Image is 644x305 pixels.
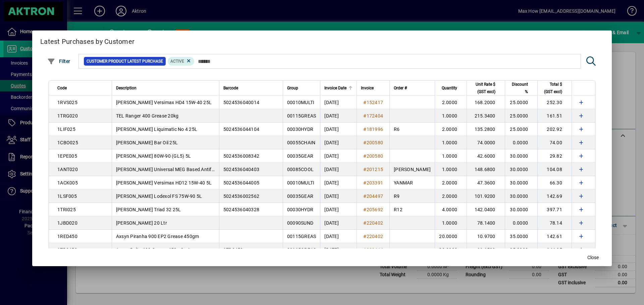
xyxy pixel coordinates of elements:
[367,207,383,212] span: 205692
[116,220,167,226] span: [PERSON_NAME] 20 Ltr
[361,152,385,160] a: #200580
[170,59,184,64] span: Active
[505,149,537,163] td: 30.0000
[467,136,505,149] td: 74.0000
[435,163,467,176] td: 1.0000
[537,109,572,123] td: 161.51
[57,234,77,239] span: 1RED450
[87,58,163,65] span: Customer Product Latest Purchase
[223,247,243,252] span: 1TDS450
[582,251,604,263] button: Close
[223,127,259,132] span: 5024536044104
[537,136,572,149] td: 74.00
[467,96,505,109] td: 168.2000
[389,176,435,189] td: YANMAR
[505,203,537,216] td: 30.0000
[57,167,78,172] span: 1ANT020
[361,112,385,120] a: #172404
[57,84,67,92] span: Code
[287,194,313,199] span: 00035GEAR
[467,243,505,256] td: 11.1500
[537,163,572,176] td: 104.08
[320,189,357,203] td: [DATE]
[363,113,366,119] span: #
[537,123,572,136] td: 202.92
[324,84,353,92] div: Invoice Date
[320,203,357,216] td: [DATE]
[363,207,366,212] span: #
[363,234,366,239] span: #
[57,140,78,145] span: 1CBO025
[287,84,298,92] span: Group
[467,163,505,176] td: 148.6800
[471,81,495,95] span: Unit Rate $ (GST excl)
[363,127,366,132] span: #
[223,100,259,105] span: 5024536040014
[542,81,568,95] div: Total $ (GST excl)
[287,100,315,105] span: 00010MULTI
[537,96,572,109] td: 252.30
[116,194,202,199] span: [PERSON_NAME] Lodexol FS 75W-90 5L
[361,179,385,186] a: #203391
[361,126,385,133] a: #181996
[537,230,572,243] td: 142.61
[439,84,463,92] div: Quantity
[116,113,179,119] span: TEL Ranger 400 Grease 20kg
[32,30,612,50] h2: Latest Purchases by Customer
[363,180,366,185] span: #
[435,136,467,149] td: 1.0000
[509,81,528,95] span: Discount %
[287,234,316,239] span: 00115GREAS
[537,176,572,189] td: 66.30
[467,123,505,136] td: 135.2800
[542,81,562,95] span: Total $ (GST excl)
[223,153,259,159] span: 5024536008342
[57,194,77,199] span: 1LSF005
[320,96,357,109] td: [DATE]
[435,176,467,189] td: 2.0000
[361,166,385,173] a: #201215
[116,207,181,212] span: [PERSON_NAME] Triad 32 25L
[320,136,357,149] td: [DATE]
[320,176,357,189] td: [DATE]
[587,254,599,261] span: Close
[116,153,191,159] span: [PERSON_NAME] 80W-90 (GL5) 5L
[116,84,137,92] span: Description
[435,203,467,216] td: 4.0000
[57,113,78,119] span: 1TRG020
[116,84,215,92] div: Description
[361,84,385,92] div: Invoice
[361,99,385,106] a: #152417
[537,189,572,203] td: 142.69
[389,163,435,176] td: [PERSON_NAME]
[116,140,178,145] span: [PERSON_NAME] Bar Oil 25L
[116,180,212,185] span: [PERSON_NAME] Versimax HD12 15W-40 5L
[367,127,383,132] span: 181996
[435,109,467,123] td: 1.0000
[442,84,457,92] span: Quantity
[363,220,366,226] span: #
[287,140,316,145] span: 00055CHAIN
[394,84,431,92] div: Order #
[287,167,314,172] span: 00085COOL
[223,167,259,172] span: 5024536040403
[287,153,313,159] span: 00035GEAR
[467,149,505,163] td: 42.6000
[57,100,77,105] span: 1RVS025
[116,127,197,132] span: [PERSON_NAME] Liquimatic No 4 25L
[505,123,537,136] td: 25.0000
[287,113,316,119] span: 00115GREAS
[320,149,357,163] td: [DATE]
[320,243,357,256] td: [DATE]
[394,84,407,92] span: Order #
[361,139,385,146] a: #200580
[320,216,357,230] td: [DATE]
[361,246,385,253] a: #222464
[116,167,232,172] span: [PERSON_NAME] Universal MEG Based Antifreeze 20L
[367,167,383,172] span: 201215
[467,230,505,243] td: 10.9700
[223,194,259,199] span: 5024536002562
[505,216,537,230] td: 0.0000
[467,189,505,203] td: 101.9200
[287,220,313,226] span: 00090SUND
